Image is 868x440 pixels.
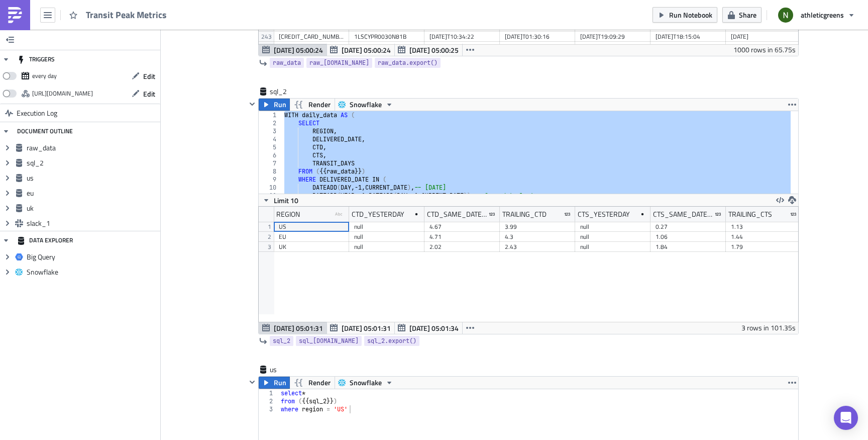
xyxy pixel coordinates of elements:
div: 6 [259,151,283,159]
div: null [580,242,645,252]
div: [DATE]T08:52:29 [429,42,495,52]
div: 1.13 [731,222,796,232]
div: [DATE] [731,42,796,52]
div: [DATE]T23:20:00 [656,42,721,52]
div: 3.99 [505,222,570,232]
span: Execution Log [17,104,57,122]
div: [DATE]T08:33:00 [505,42,570,52]
strong: {{ [DOMAIN_NAME][0].CTS_TREND_LAST_YEAR}} [4,95,489,111]
span: Transit Peak Metrics [86,9,168,21]
span: Snowflake [350,377,382,389]
span: [DATE] 05:01:34 [409,323,459,333]
button: [DATE] 05:01:31 [327,322,395,334]
div: [DATE] [731,32,796,42]
span: Run Notebook [669,10,712,20]
span: uk [27,204,158,213]
span: sql_2 [273,336,290,346]
div: TRAILING_CTS [728,207,772,222]
span: sql_2 [27,158,158,167]
div: 5 [259,143,283,151]
a: sql_[DOMAIN_NAME] [296,336,362,346]
strong: 🚨 Daily Transit Metrics [4,4,83,12]
em: {{ [DOMAIN_NAME][0].CTS_PERCENT_CHANGE_TRAILING}}% [4,103,438,119]
span: [GEOGRAPHIC_DATA]: [4,26,81,34]
div: TRAILING_CTD [502,207,547,222]
div: null [354,242,419,252]
span: Share [739,10,756,20]
button: Hide content [246,98,258,110]
span: us [27,173,158,183]
div: 8 [259,167,283,175]
div: https://pushmetrics.io/api/v1/report/DzrWPkzLkP/webhook?token=49eeecf782314246b717866e499744bb [32,86,93,101]
em: {{ [DOMAIN_NAME][0].CTS_PERCENT_CHANGE_LAST_YEAR}}% [206,95,420,103]
div: 1.44 [731,232,796,242]
div: CTS_YESTERDAY [578,207,630,222]
button: [DATE] 05:00:24 [327,44,395,56]
strong: {{ [DOMAIN_NAME][0].CTS_YESTERDAY}} [63,95,204,103]
div: null [580,222,645,232]
button: [DATE] 05:00:25 [394,44,463,56]
div: 1 [259,111,283,119]
button: [DATE] 05:01:34 [394,322,463,334]
button: Run Notebook [653,7,717,23]
p: ○ CTS [DATE] was , than same day last year ({{ [DOMAIN_NAME][0].CTS_SAME_DATE_LAST_YEAR}}), than ... [4,95,503,127]
span: [DATE] 05:00:24 [342,45,391,55]
div: 1.06 [656,232,721,242]
button: Hide content [246,376,258,388]
button: Edit [127,68,160,84]
div: 1000 rows in 65.75s [733,44,796,56]
button: Limit 10 [259,194,302,206]
div: 9274890285936014194621 [354,42,419,52]
button: [DATE] 05:01:31 [259,322,327,334]
span: Limit 10 [274,195,298,206]
span: [DATE] 05:01:31 [274,323,323,333]
div: every day [32,68,57,83]
div: [DATE]T10:34:22 [429,32,495,42]
em: {{ [DOMAIN_NAME][0].CTD_PERCENT_CHANGE_TRAILING}}% [4,56,439,72]
div: null [354,232,419,242]
span: raw_data [273,58,301,68]
div: 4.71 [429,232,495,242]
strong: {{ [DOMAIN_NAME][0].CTD_YESTERDAY}} [63,48,205,56]
div: 2.43 [505,242,570,252]
a: raw_[DOMAIN_NAME] [306,58,372,68]
div: Open Intercom Messenger [834,406,858,430]
div: 1 [259,389,279,397]
div: 1.84 [656,242,721,252]
div: null [354,222,419,232]
div: [DATE]T11:44:00 [580,42,645,52]
button: Snowflake [335,99,397,111]
div: REGION [276,207,300,222]
button: Share [722,7,762,23]
span: raw_[DOMAIN_NAME] [309,58,369,68]
span: sql_2.export() [367,336,416,346]
a: raw_data.export() [375,58,441,68]
img: Avatar [777,7,794,24]
div: 11 [259,192,283,200]
button: Edit [127,86,160,102]
div: CTD_YESTERDAY [352,207,404,222]
div: 4 [259,135,283,143]
div: null [580,232,645,242]
button: athleticgreens [772,4,860,26]
button: Snowflake [335,377,397,389]
div: [DATE]T18:15:04 [656,32,721,42]
span: us [270,365,310,375]
a: sql_2.export() [364,336,419,346]
div: 7 [259,159,283,167]
span: slack_1 [27,219,158,228]
div: TRIGGERS [17,50,55,68]
span: Run [274,99,286,111]
span: sql_2 [270,86,310,97]
span: [DATE] 05:00:24 [274,45,323,55]
span: Snowflake [27,268,158,277]
div: 2.02 [429,242,495,252]
button: Run [259,99,290,111]
span: raw_data [27,143,158,152]
span: [DATE] 05:01:31 [342,323,391,333]
span: Edit [143,89,155,99]
button: [DATE] 05:00:24 [259,44,327,56]
div: 2 [259,119,283,127]
div: 1.79 [731,242,796,252]
span: eu [27,189,158,198]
